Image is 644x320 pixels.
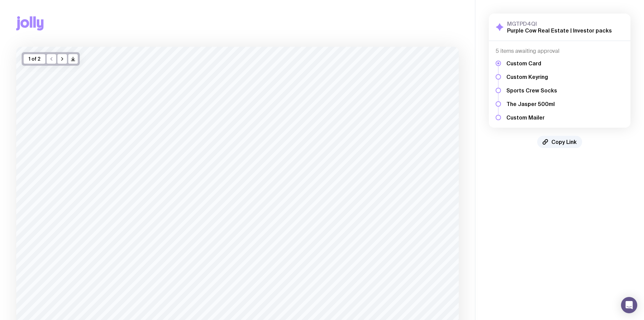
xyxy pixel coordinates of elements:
[71,57,75,61] g: /> />
[506,114,557,121] h5: Custom Mailer
[551,138,577,145] span: Copy Link
[506,60,557,67] h5: Custom Card
[507,20,612,27] h3: MGTPD4QI
[507,27,612,34] h2: Purple Cow Real Estate | Investor packs
[506,73,557,80] h5: Custom Keyring
[24,54,45,64] div: 1 of 2
[68,54,78,64] button: />/>
[537,136,582,148] button: Copy Link
[506,87,557,94] h5: Sports Crew Socks
[621,297,637,313] div: Open Intercom Messenger
[506,101,557,107] h5: The Jasper 500ml
[496,48,624,55] h4: 5 items awaiting approval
